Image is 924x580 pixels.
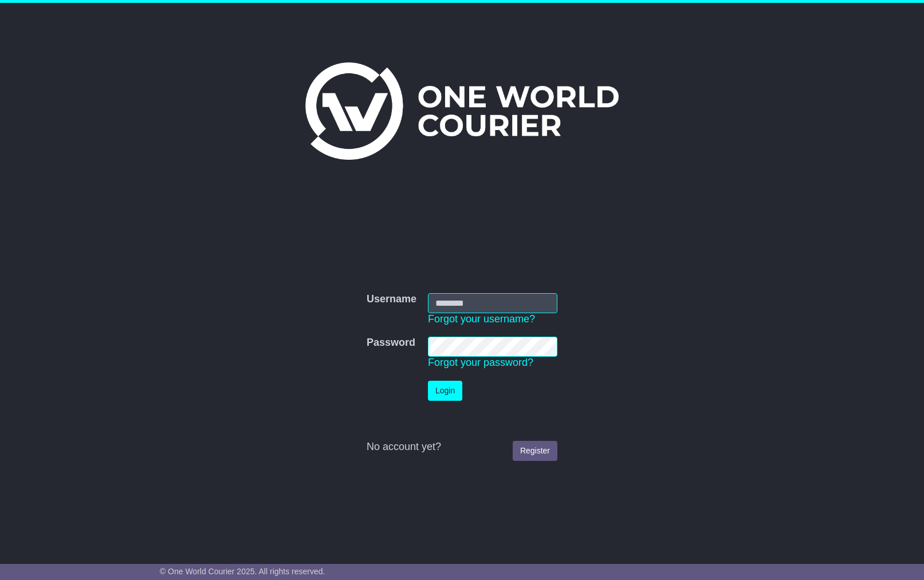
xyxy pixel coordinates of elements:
[367,337,415,349] label: Password
[367,441,557,453] div: No account yet?
[428,381,462,401] button: Login
[160,567,325,576] span: © One World Courier 2025. All rights reserved.
[428,357,533,368] a: Forgot your password?
[367,293,416,306] label: Username
[428,313,535,325] a: Forgot your username?
[305,62,618,160] img: One World
[513,441,557,461] a: Register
